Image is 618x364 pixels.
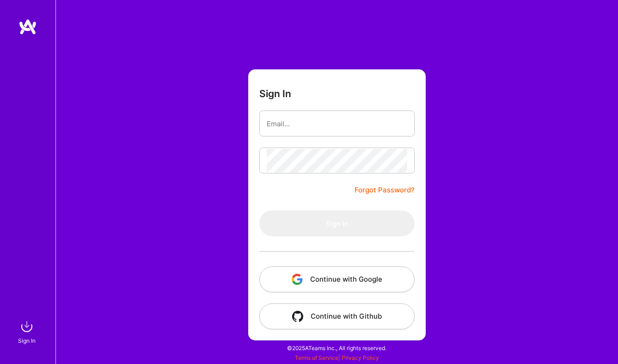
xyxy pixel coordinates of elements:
[18,317,36,336] img: sign in
[259,303,415,329] button: Continue with Github
[259,266,415,292] button: Continue with Google
[18,19,37,35] img: logo
[292,274,303,285] img: icon
[292,311,303,322] img: icon
[18,336,36,345] div: Sign In
[259,210,415,236] button: Sign In
[55,336,618,359] div: © 2025 ATeams Inc., All rights reserved.
[295,354,338,361] a: Terms of Service
[259,88,291,99] h3: Sign In
[342,354,379,361] a: Privacy Policy
[355,185,415,196] a: Forgot Password?
[19,317,36,345] a: sign inSign In
[295,354,379,361] span: |
[267,112,407,136] input: Email...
